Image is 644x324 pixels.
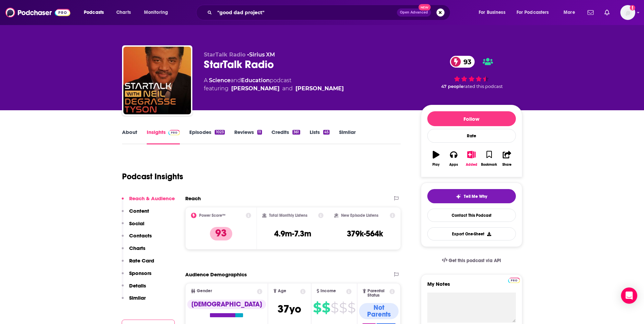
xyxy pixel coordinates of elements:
button: open menu [474,7,514,18]
div: 93 47 peoplerated this podcast [421,51,522,93]
button: Share [498,146,516,171]
div: 45 [323,130,330,135]
span: $ [339,302,347,313]
p: Reach & Audience [129,195,175,202]
div: Open Intercom Messenger [621,287,637,304]
a: Lists45 [310,129,330,144]
button: Show profile menu [620,5,635,20]
span: featuring [204,85,344,93]
span: $ [348,302,355,313]
h3: 379k-564k [347,229,383,239]
button: Charts [122,245,145,257]
button: Reach & Audience [122,195,175,208]
p: Rate Card [129,257,154,264]
a: 93 [450,56,475,68]
button: Apps [445,146,462,171]
div: [DEMOGRAPHIC_DATA] [187,300,266,309]
div: Added [466,163,477,167]
span: Get this podcast via API [449,258,501,263]
button: Similar [122,295,146,307]
a: Pro website [508,277,520,283]
a: Get this podcast via API [436,252,507,269]
a: Show notifications dropdown [602,7,612,18]
a: Credits361 [271,129,300,144]
a: Contact This Podcast [427,209,516,222]
span: 37 yo [278,302,301,316]
h2: Total Monthly Listens [269,213,307,218]
span: Logged in as megcassidy [620,5,635,20]
a: Similar [339,129,356,144]
p: Social [129,220,144,227]
a: InsightsPodchaser Pro [147,129,180,144]
img: Podchaser - Follow, Share and Rate Podcasts [5,6,70,19]
div: Play [432,163,439,167]
span: and [282,85,293,93]
a: Chuck Nice [231,85,280,93]
img: Podchaser Pro [508,278,520,283]
a: Episodes1023 [189,129,224,144]
p: Sponsors [129,270,151,276]
span: More [564,8,575,17]
button: Social [122,220,144,233]
span: • [247,51,275,58]
button: Export One-Sheet [427,227,516,240]
div: Bookmark [481,163,497,167]
a: Reviews11 [234,129,262,144]
button: Added [462,146,480,171]
span: Parental Status [367,289,388,298]
span: rated this podcast [463,84,503,89]
span: and [231,77,241,84]
a: Education [241,77,270,84]
button: tell me why sparkleTell Me Why [427,189,516,203]
p: Similar [129,295,146,301]
span: Age [278,289,286,293]
button: open menu [559,7,583,18]
span: $ [313,302,321,313]
h2: Power Score™ [199,213,225,218]
a: Sirius XM [249,51,275,58]
button: Details [122,282,146,295]
label: My Notes [427,281,516,293]
p: Content [129,208,149,214]
a: Science [209,77,231,84]
div: Apps [449,163,458,167]
div: Share [502,163,511,167]
span: For Podcasters [517,8,549,17]
img: tell me why sparkle [456,194,461,199]
span: Podcasts [84,8,104,17]
img: Podchaser Pro [168,130,180,135]
div: Rate [427,129,516,143]
div: 11 [257,130,262,135]
button: open menu [139,7,177,18]
span: 47 people [441,84,463,89]
a: Show notifications dropdown [585,7,596,18]
div: Search podcasts, credits, & more... [202,5,457,20]
p: Contacts [129,232,152,239]
input: Search podcasts, credits, & more... [215,7,397,18]
span: Tell Me Why [464,194,487,199]
button: Sponsors [122,270,151,282]
button: Play [427,146,445,171]
div: 1023 [215,130,224,135]
span: Monitoring [144,8,168,17]
h1: Podcast Insights [122,171,183,182]
p: 93 [210,227,232,240]
div: Not Parents [359,303,399,319]
div: A podcast [204,76,344,93]
h3: 4.9m-7.3m [274,229,311,239]
span: StarTalk Radio [204,51,245,58]
img: User Profile [620,5,635,20]
h2: New Episode Listens [341,213,378,218]
span: Open Advanced [400,11,428,14]
button: Content [122,208,149,220]
span: 93 [457,56,475,68]
span: New [419,4,431,10]
span: $ [331,302,338,313]
div: 361 [292,130,300,135]
button: Contacts [122,232,152,245]
a: StarTalk Radio [123,47,191,114]
span: $ [322,302,330,313]
h2: Audience Demographics [185,271,247,278]
button: open menu [79,7,113,18]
